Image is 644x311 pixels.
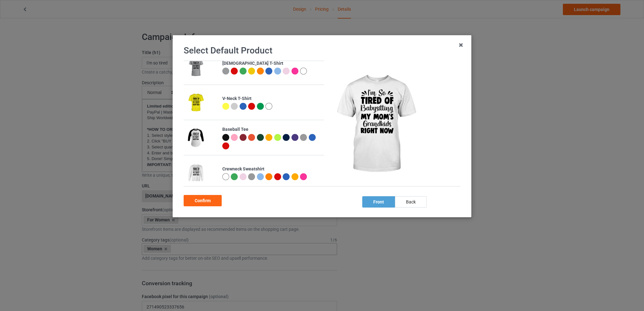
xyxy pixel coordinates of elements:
div: V-Neck T-Shirt [222,96,321,102]
div: front [362,196,395,208]
h1: Select Default Product [184,45,460,56]
div: Crewneck Sweatshirt [222,166,321,172]
div: Confirm [184,195,222,206]
div: back [395,196,427,208]
div: Baseball Tee [222,126,321,133]
div: [DEMOGRAPHIC_DATA] T-Shirt [222,60,321,67]
img: heather_texture.png [300,134,307,141]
